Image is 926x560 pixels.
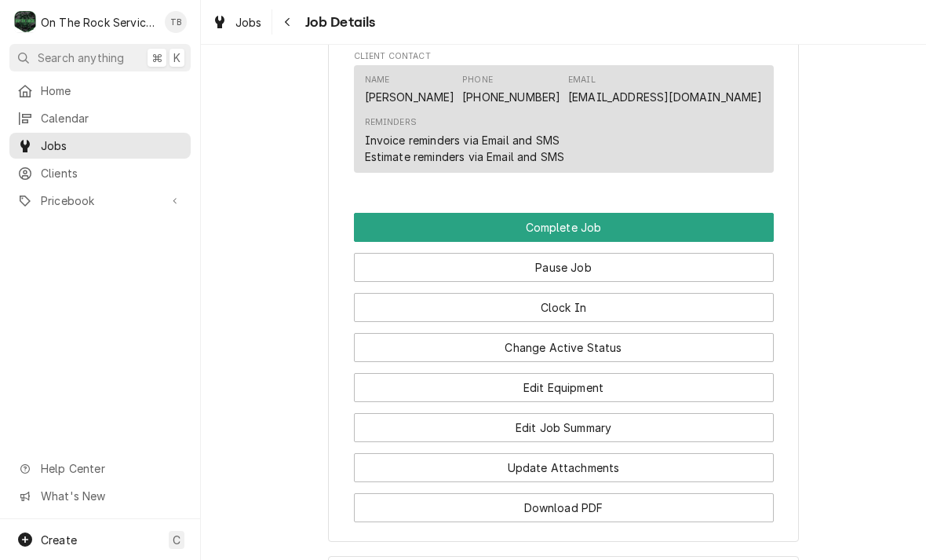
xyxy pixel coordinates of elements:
[165,11,187,33] div: Todd Brady's Avatar
[9,105,191,131] a: Calendar
[9,188,191,214] a: Go to Pricebook
[9,133,191,159] a: Jobs
[41,192,159,209] span: Pricebook
[354,373,774,402] button: Edit Equipment
[9,456,191,481] a: Go to Help Center
[301,12,376,33] span: Job Details
[41,533,77,547] span: Create
[354,333,774,362] button: Change Active Status
[275,9,301,35] button: Navigate back
[206,9,268,35] a: Jobs
[365,116,417,129] div: Reminders
[14,11,36,33] div: On The Rock Services's Avatar
[165,11,187,33] div: TB
[354,402,774,442] div: Button Group Row
[365,148,565,165] div: Estimate reminders via Email and SMS
[41,165,183,181] span: Clients
[41,137,183,154] span: Jobs
[568,74,762,105] div: Email
[151,49,162,66] span: ⌘
[568,74,596,86] div: Email
[354,413,774,442] button: Edit Job Summary
[462,74,493,86] div: Phone
[354,50,774,180] div: Client Contact
[354,282,774,322] div: Button Group Row
[354,50,774,63] span: Client Contact
[365,74,455,105] div: Name
[14,11,36,33] div: O
[462,90,560,104] a: [PHONE_NUMBER]
[354,442,774,482] div: Button Group Row
[354,362,774,402] div: Button Group Row
[9,44,191,71] button: Search anything⌘K
[365,132,560,148] div: Invoice reminders via Email and SMS
[354,213,774,522] div: Button Group
[354,253,774,282] button: Pause Job
[354,322,774,362] div: Button Group Row
[41,488,181,504] span: What's New
[354,213,774,242] div: Button Group Row
[235,14,262,31] span: Jobs
[9,160,191,186] a: Clients
[173,532,180,548] span: C
[365,74,390,86] div: Name
[41,460,181,477] span: Help Center
[568,90,762,104] a: [EMAIL_ADDRESS][DOMAIN_NAME]
[354,453,774,482] button: Update Attachments
[41,110,183,126] span: Calendar
[173,49,180,66] span: K
[354,213,774,242] button: Complete Job
[462,74,560,105] div: Phone
[354,65,774,180] div: Client Contact List
[9,483,191,509] a: Go to What's New
[38,49,124,66] span: Search anything
[41,14,156,31] div: On The Rock Services
[354,293,774,322] button: Clock In
[9,78,191,104] a: Home
[354,493,774,522] button: Download PDF
[365,89,455,105] div: [PERSON_NAME]
[365,116,565,164] div: Reminders
[41,82,183,99] span: Home
[354,65,774,173] div: Contact
[354,242,774,282] div: Button Group Row
[354,482,774,522] div: Button Group Row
